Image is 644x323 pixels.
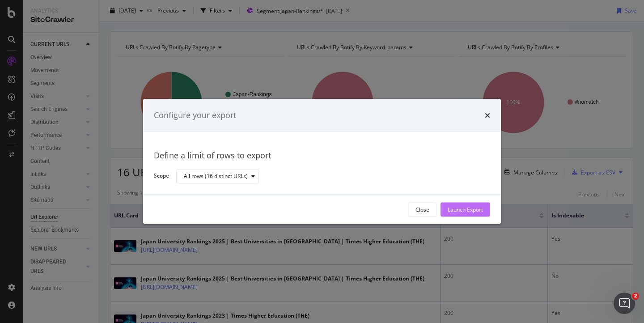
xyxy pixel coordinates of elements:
[448,206,483,213] div: Launch Export
[485,110,490,121] div: times
[176,169,259,183] button: All rows (16 distinct URLs)
[154,172,169,182] label: Scope
[632,293,639,300] span: 2
[154,150,490,161] div: Define a limit of rows to export
[415,206,429,213] div: Close
[184,174,248,179] div: All rows (16 distinct URLs)
[143,99,501,224] div: modal
[408,203,437,217] button: Close
[441,203,490,217] button: Launch Export
[614,293,635,314] iframe: Intercom live chat
[154,110,236,121] div: Configure your export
